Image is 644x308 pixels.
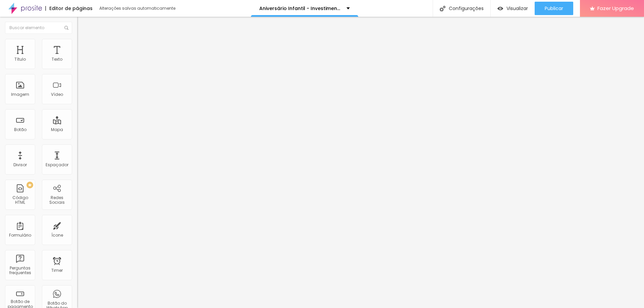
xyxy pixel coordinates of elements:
[51,92,63,97] div: Vídeo
[77,17,644,308] iframe: Editor
[5,22,72,34] input: Buscar elemento
[545,6,563,11] span: Publicar
[14,127,26,132] div: Botão
[7,266,33,275] div: Perguntas frequentes
[506,6,528,11] span: Visualizar
[51,233,63,238] div: Ícone
[597,5,634,11] span: Fazer Upgrade
[7,195,33,205] div: Código HTML
[99,6,176,10] div: Alterações salvas automaticamente
[259,6,341,11] p: Aniversário Infantil - Investimento.
[9,233,31,238] div: Formulário
[46,163,68,167] div: Espaçador
[13,163,27,167] div: Divisor
[52,57,62,62] div: Texto
[64,26,68,30] img: Icone
[14,57,26,62] div: Título
[535,2,573,15] button: Publicar
[491,2,535,15] button: Visualizar
[45,6,93,11] div: Editor de páginas
[51,127,63,132] div: Mapa
[11,92,29,97] div: Imagem
[440,6,445,11] img: Icone
[51,268,63,273] div: Timer
[44,195,70,205] div: Redes Sociais
[497,6,503,11] img: view-1.svg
